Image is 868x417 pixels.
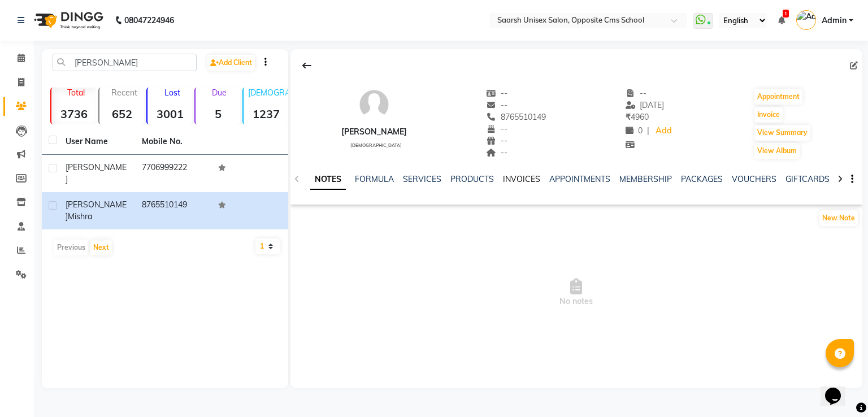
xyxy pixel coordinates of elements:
[754,89,802,105] button: Appointment
[626,112,631,122] span: ₹
[90,240,112,255] button: Next
[290,236,862,349] span: No notes
[53,54,197,71] input: Search by Name/Mobile/Email/Code
[819,210,858,226] button: New Note
[619,174,672,184] a: MEMBERSHIP
[487,124,508,134] span: --
[785,174,830,184] a: GIFTCARDS
[135,129,211,155] th: Mobile No.
[135,155,211,192] td: 7706999222
[681,174,723,184] a: PACKAGES
[821,372,857,406] iframe: chat widget
[59,129,135,155] th: User Name
[487,147,508,158] span: --
[152,88,192,98] p: Lost
[310,170,346,190] a: NOTES
[783,10,789,18] span: 1
[487,100,508,110] span: --
[403,174,441,184] a: SERVICES
[51,107,96,121] strong: 3736
[647,125,649,137] span: |
[654,123,674,139] a: Add
[244,107,288,121] strong: 1237
[796,10,816,30] img: Admin
[503,174,540,184] a: INVOICES
[104,88,144,98] p: Recent
[248,88,288,98] p: [DEMOGRAPHIC_DATA]
[66,199,127,221] span: [PERSON_NAME]
[778,15,785,25] a: 1
[732,174,776,184] a: VOUCHERS
[754,143,800,159] button: View Album
[355,174,394,184] a: FORMULA
[487,112,546,122] span: 8765510149
[99,107,144,121] strong: 652
[135,192,211,229] td: 8765510149
[29,5,106,36] img: logo
[754,125,810,141] button: View Summary
[357,88,391,121] img: avatar
[350,142,402,148] span: [DEMOGRAPHIC_DATA]
[822,15,847,27] span: Admin
[147,107,192,121] strong: 3001
[487,136,508,146] span: --
[450,174,494,184] a: PRODUCTS
[754,107,783,123] button: Invoice
[68,211,92,221] span: Mishra
[295,55,319,76] div: Back to Client
[207,55,255,71] a: Add Client
[626,112,649,122] span: 4960
[341,126,407,138] div: [PERSON_NAME]
[626,125,643,136] span: 0
[66,162,127,184] span: [PERSON_NAME]
[626,100,665,110] span: [DATE]
[198,88,240,98] p: Due
[487,88,508,98] span: --
[56,88,96,98] p: Total
[196,107,240,121] strong: 5
[549,174,610,184] a: APPOINTMENTS
[124,5,174,36] b: 08047224946
[626,88,647,98] span: --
